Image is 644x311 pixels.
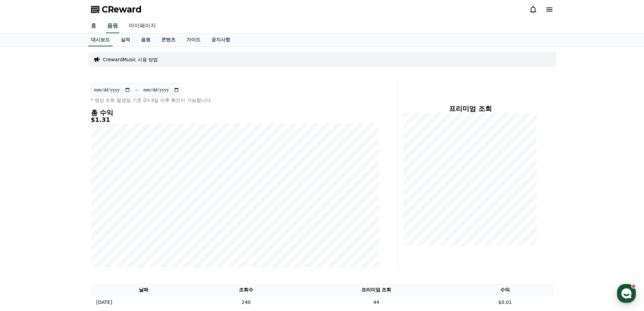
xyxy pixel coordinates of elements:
[86,19,102,33] a: 홈
[96,299,112,306] p: [DATE]
[102,4,142,15] span: CReward
[45,215,87,231] a: 대화
[2,215,45,231] a: 홈
[103,56,158,63] a: CrewardMusic 사용 방법
[206,34,236,46] a: 공지사항
[106,19,119,33] a: 음원
[115,34,136,46] a: 실적
[91,4,142,15] a: CReward
[104,225,113,230] span: 설정
[91,109,379,116] h4: 총 수익
[457,296,553,309] td: $0.01
[88,34,113,46] a: 대시보드
[197,284,295,296] th: 조회수
[136,34,156,46] a: 음원
[91,284,197,296] th: 날짜
[197,296,295,309] td: 240
[457,284,553,296] th: 수익
[404,105,537,112] h4: 프리미엄 조회
[295,296,457,309] td: 44
[156,34,181,46] a: 콘텐츠
[21,225,25,230] span: 홈
[91,97,379,104] p: * 영상 조회 발생일 기준 D+3일 이후 확인이 가능합니다.
[135,86,139,94] p: ~
[87,215,130,231] a: 설정
[62,225,70,230] span: 대화
[181,34,206,46] a: 가이드
[295,284,457,296] th: 프리미엄 조회
[91,116,379,123] h5: $1.31
[123,19,161,33] a: 마이페이지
